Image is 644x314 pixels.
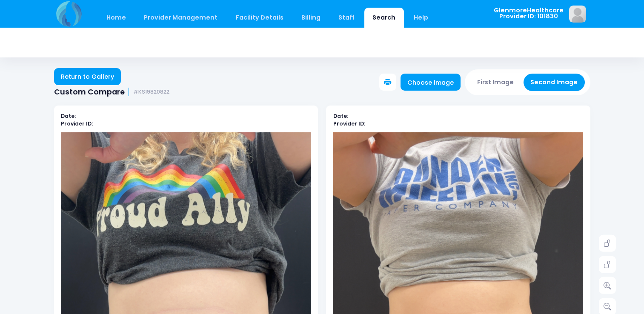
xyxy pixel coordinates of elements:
[133,89,169,95] small: #KS19820822
[136,8,226,28] a: Provider Management
[333,112,348,120] b: Date:
[333,120,365,127] b: Provider ID:
[524,74,585,91] button: Second Image
[293,8,329,28] a: Billing
[330,8,363,28] a: Staff
[405,8,436,28] a: Help
[61,112,76,120] b: Date:
[54,88,125,97] span: Custom Compare
[401,74,461,91] a: Choose image
[470,74,521,91] button: First Image
[61,120,93,127] b: Provider ID:
[494,7,564,20] span: GlenmoreHealthcare Provider ID: 101830
[227,8,292,28] a: Facility Details
[54,68,121,85] a: Return to Gallery
[98,8,135,28] a: Home
[569,6,586,23] img: image
[364,8,404,28] a: Search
